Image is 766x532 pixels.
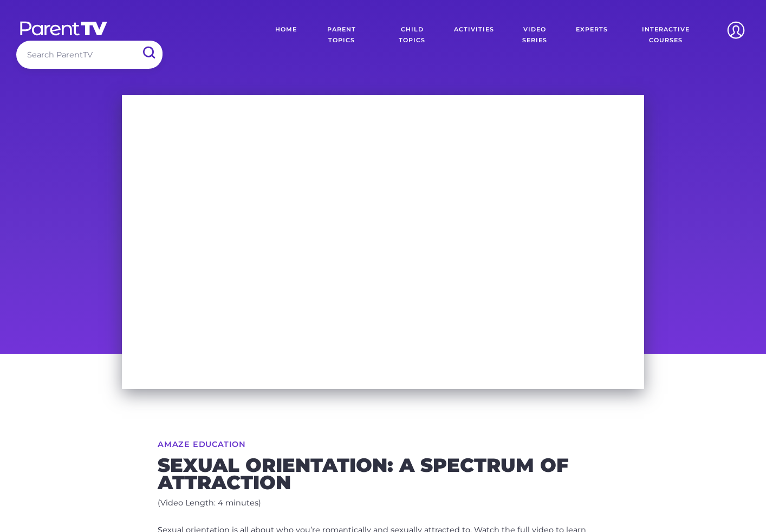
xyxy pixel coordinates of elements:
input: Search ParentTV [16,41,163,68]
input: Submit [134,41,163,65]
p: (Video Length: 4 minutes) [158,496,608,510]
a: Video Series [502,16,568,54]
a: Experts [568,16,616,54]
a: Home [267,16,305,54]
img: parenttv-logo-white.4c85aaf.svg [19,21,108,36]
a: Interactive Courses [616,16,715,54]
img: Account [722,16,750,44]
h2: Sexual orientation: A spectrum of attraction [158,457,608,491]
a: Parent Topics [305,16,378,54]
a: Child Topics [378,16,445,54]
a: Amaze Education [158,440,246,448]
a: Activities [446,16,502,54]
